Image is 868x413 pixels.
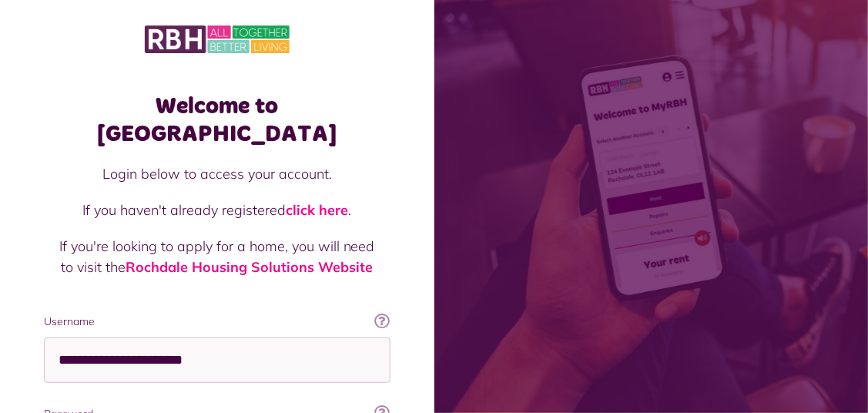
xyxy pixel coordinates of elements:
[126,258,373,276] a: Rochdale Housing Solutions Website
[44,92,390,148] h1: Welcome to [GEOGRAPHIC_DATA]
[44,314,390,330] label: Username
[59,200,375,220] p: If you haven't already registered .
[145,23,290,55] img: MyRBH
[286,201,348,219] a: click here
[59,236,375,277] p: If you're looking to apply for a home, you will need to visit the
[59,163,375,184] p: Login below to access your account.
